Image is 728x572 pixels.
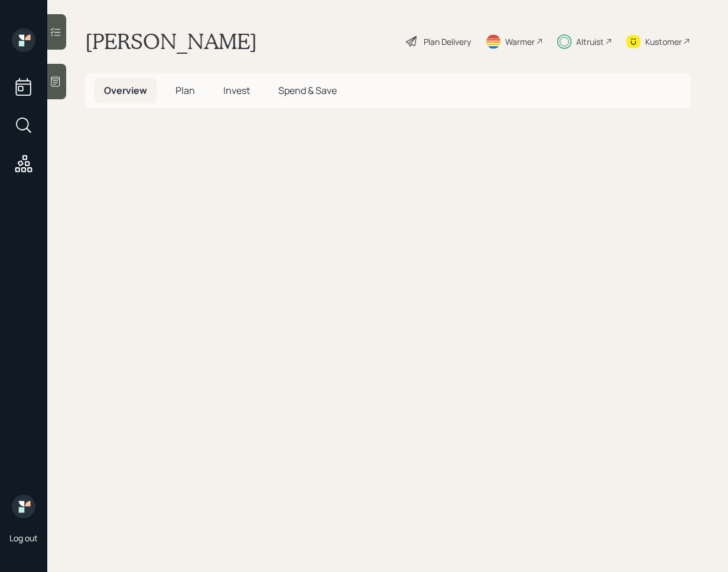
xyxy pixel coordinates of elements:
span: Plan [175,84,195,97]
img: retirable_logo.png [12,495,35,518]
span: Overview [104,84,147,97]
span: Spend & Save [278,84,337,97]
div: Plan Delivery [424,35,471,48]
span: Invest [223,84,250,97]
div: Log out [9,532,38,544]
div: Altruist [576,35,604,48]
div: Warmer [505,35,535,48]
div: Kustomer [645,35,682,48]
h1: [PERSON_NAME] [85,28,257,54]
